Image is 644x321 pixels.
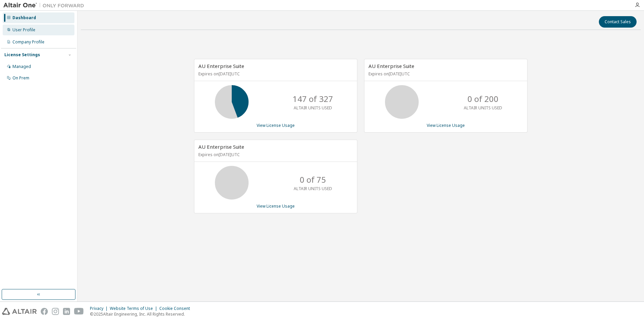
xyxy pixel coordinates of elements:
p: Expires on [DATE] UTC [368,71,521,77]
p: Expires on [DATE] UTC [198,152,351,157]
p: © 2025 Altair Engineering, Inc. All Rights Reserved. [90,311,194,317]
img: altair_logo.svg [2,308,37,315]
div: User Profile [12,27,35,33]
span: AU Enterprise Suite [198,63,244,69]
p: ALTAIR UNITS USED [294,186,332,191]
img: facebook.svg [41,308,48,315]
div: Cookie Consent [159,306,194,311]
img: linkedin.svg [63,308,70,315]
div: Privacy [90,306,110,311]
span: AU Enterprise Suite [198,143,244,150]
p: ALTAIR UNITS USED [294,105,332,111]
a: View License Usage [427,122,465,128]
p: 147 of 327 [293,93,333,105]
p: Expires on [DATE] UTC [198,71,351,77]
div: Company Profile [12,39,44,45]
img: Altair One [3,2,88,9]
div: On Prem [12,75,29,81]
p: 0 of 200 [468,93,498,105]
div: Managed [12,64,31,69]
a: View License Usage [257,122,295,128]
button: Contact Sales [599,16,637,28]
img: youtube.svg [74,308,84,315]
div: Dashboard [12,15,36,21]
div: Website Terms of Use [110,306,159,311]
p: 0 of 75 [300,174,326,185]
a: View License Usage [257,203,295,209]
img: instagram.svg [52,308,59,315]
div: License Settings [4,52,40,58]
span: AU Enterprise Suite [368,63,414,69]
p: ALTAIR UNITS USED [464,105,502,111]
